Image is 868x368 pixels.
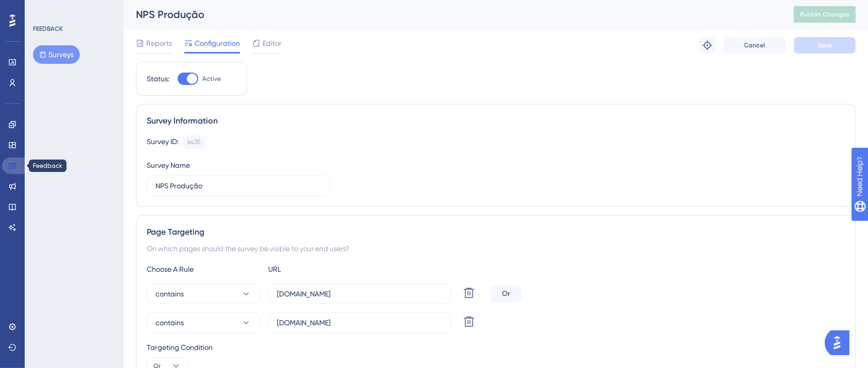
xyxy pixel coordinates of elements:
div: Or [491,286,522,302]
span: Active [202,75,221,83]
div: 6435 [187,138,200,146]
span: Publish Changes [800,10,849,19]
button: contains [147,312,260,333]
div: Survey ID: [147,135,179,149]
button: contains [147,284,260,304]
div: Choose A Rule [147,263,260,275]
div: URL [268,263,381,275]
iframe: UserGuiding AI Assistant Launcher [825,327,856,358]
div: Survey Information [147,115,845,127]
span: contains [155,317,184,329]
button: Save [794,37,856,54]
button: Surveys [33,45,80,64]
input: yourwebsite.com/path [277,317,443,328]
button: Cancel [724,37,786,54]
div: FEEDBACK [33,25,63,33]
div: Targeting Condition [147,341,845,354]
span: Cancel [744,41,766,49]
span: Editor [263,37,282,49]
button: Publish Changes [794,6,856,23]
span: Configuration [195,37,240,49]
input: yourwebsite.com/path [277,288,443,300]
div: NPS Produção [136,7,768,22]
div: Page Targeting [147,226,845,238]
div: Status: [147,73,169,85]
span: Reports [146,37,172,49]
div: On which pages should the survey be visible to your end users? [147,242,845,255]
span: Save [818,41,832,49]
input: Type your Survey name [155,180,321,191]
span: contains [155,288,184,300]
div: Survey Name [147,159,190,171]
span: Need Help? [24,3,64,15]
